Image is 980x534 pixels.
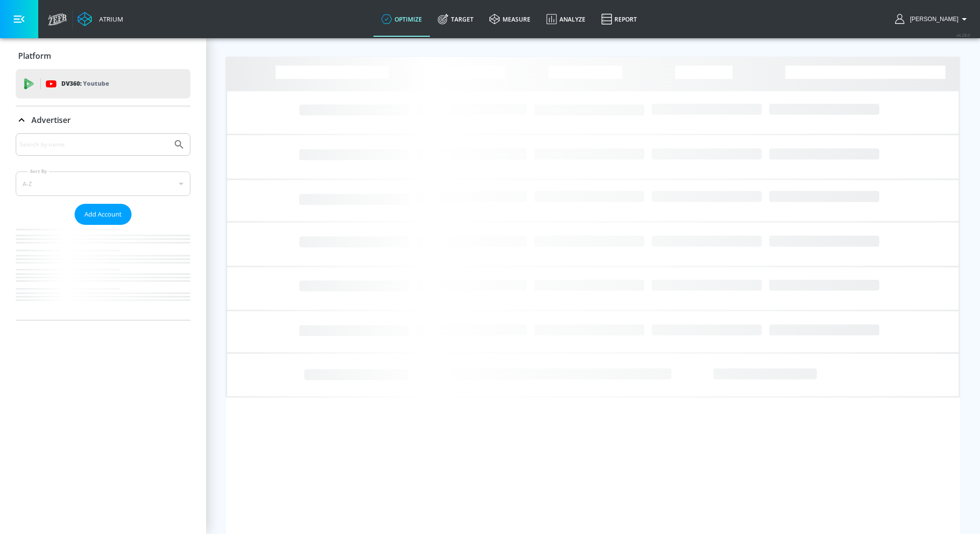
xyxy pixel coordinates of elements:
[895,13,970,25] button: [PERSON_NAME]
[16,225,190,320] nav: list of Advertiser
[95,15,123,24] div: Atrium
[16,171,190,196] div: A-Z
[373,1,430,37] a: optimize
[430,1,481,37] a: Target
[83,78,109,89] p: Youtube
[78,12,123,26] a: Atrium
[84,209,122,220] span: Add Account
[593,1,645,37] a: Report
[16,133,190,320] div: Advertiser
[61,78,109,89] p: DV360:
[18,50,51,61] p: Platform
[75,204,132,225] button: Add Account
[16,42,190,70] div: Platform
[20,138,168,151] input: Search by name
[16,69,190,98] div: DV360: Youtube
[538,1,593,37] a: Analyze
[956,32,970,38] span: v 4.28.0
[481,1,538,37] a: measure
[31,115,71,125] p: Advertiser
[28,168,49,174] label: Sort By
[16,106,190,134] div: Advertiser
[906,16,958,23] span: login as: lekhraj.bhadava@zefr.com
